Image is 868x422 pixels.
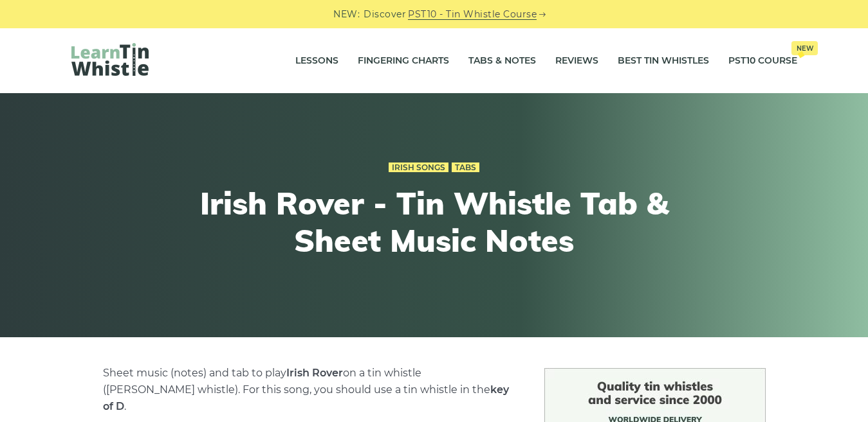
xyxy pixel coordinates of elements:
a: PST10 CourseNew [728,45,797,77]
a: Tabs [452,163,479,173]
span: New [791,41,818,55]
a: Tabs & Notes [468,45,536,77]
p: Sheet music (notes) and tab to play on a tin whistle ([PERSON_NAME] whistle). For this song, you ... [103,365,513,415]
img: LearnTinWhistle.com [71,43,149,76]
strong: Irish Rover [286,367,343,379]
a: Lessons [295,45,338,77]
h1: Irish Rover - Tin Whistle Tab & Sheet Music Notes [198,185,671,259]
strong: key of D [103,383,509,412]
a: Reviews [555,45,598,77]
a: Fingering Charts [358,45,449,77]
a: Best Tin Whistles [618,45,709,77]
a: Irish Songs [389,163,448,173]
